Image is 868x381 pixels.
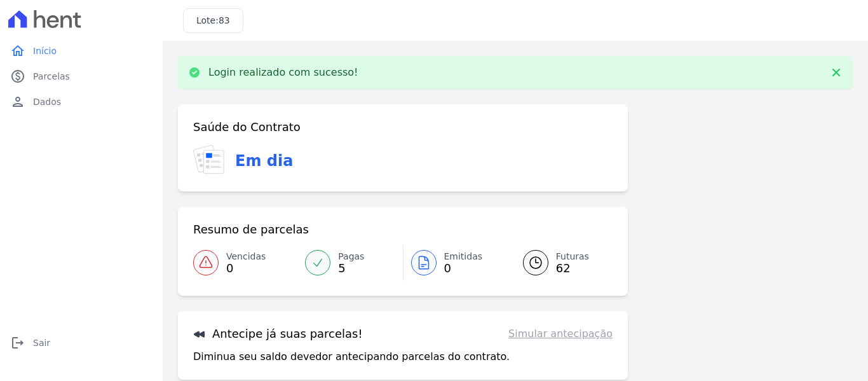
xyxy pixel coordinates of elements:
a: personDados [5,89,158,114]
span: Emitidas [444,250,483,263]
span: Dados [33,95,61,108]
a: homeInício [5,38,158,64]
h3: Lote: [196,14,230,27]
span: 5 [338,263,364,274]
h3: Resumo de parcelas [193,222,309,237]
a: Pagas 5 [297,245,402,281]
span: Parcelas [33,70,70,83]
a: logoutSair [5,330,158,356]
p: Diminua seu saldo devedor antecipando parcelas do contrato. [193,349,510,364]
span: 83 [219,15,230,25]
h3: Em dia [235,149,293,172]
span: 0 [444,263,483,274]
i: paid [10,69,25,84]
a: paidParcelas [5,64,158,89]
h3: Antecipe já suas parcelas! [193,326,363,342]
a: Simular antecipação [508,326,613,342]
span: Vencidas [226,250,266,263]
i: logout [10,335,25,350]
h3: Saúde do Contrato [193,120,301,135]
i: home [10,43,25,59]
a: Vencidas 0 [193,245,297,281]
span: Início [33,45,57,57]
a: Futuras 62 [508,245,613,281]
span: 62 [556,263,589,274]
span: Sair [33,336,50,349]
a: Emitidas 0 [403,245,508,281]
p: Login realizado com sucesso! [208,66,358,79]
span: Futuras [556,250,589,263]
i: person [10,94,25,109]
span: 0 [226,263,266,274]
span: Pagas [338,250,364,263]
